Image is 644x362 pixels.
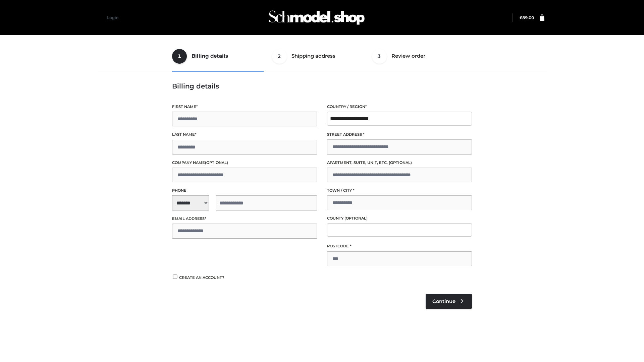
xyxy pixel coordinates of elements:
[520,15,522,20] span: £
[327,131,472,138] label: Street address
[172,104,317,110] label: First name
[520,15,534,20] bdi: 89.00
[426,294,472,309] a: Continue
[172,160,317,166] label: Company name
[172,216,317,222] label: Email address
[344,216,368,221] span: (optional)
[389,160,412,165] span: (optional)
[179,275,224,280] span: Create an account?
[327,104,472,110] label: Country / Region
[172,275,178,279] input: Create an account?
[432,298,455,304] span: Continue
[172,187,317,194] label: Phone
[327,243,472,249] label: Postcode
[266,4,367,31] img: Schmodel Admin 964
[205,160,228,165] span: (optional)
[327,160,472,166] label: Apartment, suite, unit, etc.
[172,82,472,90] h3: Billing details
[107,15,118,20] a: Login
[327,215,472,222] label: County
[327,187,472,194] label: Town / City
[520,15,534,20] a: £89.00
[172,131,317,138] label: Last name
